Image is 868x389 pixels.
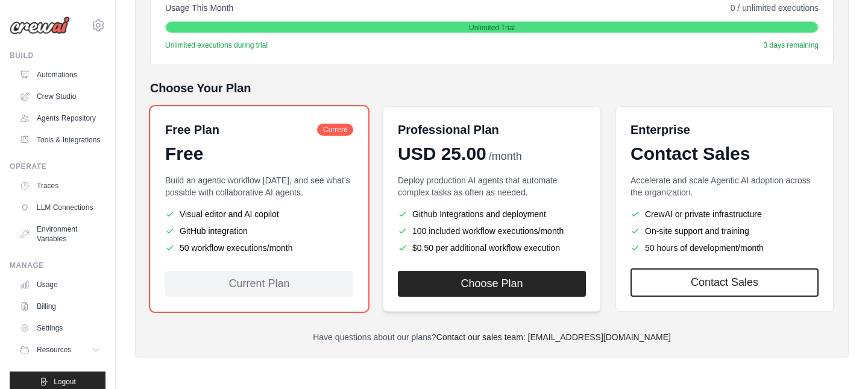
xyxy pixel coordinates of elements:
a: Tools & Integrations [14,130,105,150]
p: Have questions about our plans? [150,331,834,343]
img: Logo [10,16,70,34]
li: Github Integrations and deployment [398,208,586,220]
li: CrewAI or private infrastructure [631,208,819,220]
a: Environment Variables [14,220,105,248]
div: Manage [10,261,105,270]
p: Deploy production AI agents that automate complex tasks as often as needed. [398,174,586,198]
span: Unlimited Trial [469,23,515,33]
li: GitHub integration [165,225,353,237]
h6: Free Plan [165,121,219,138]
div: Build [10,51,105,60]
a: Settings [14,318,105,338]
li: $0.50 per additional workflow execution [398,242,586,254]
h6: Enterprise [631,121,819,138]
li: 100 included workflow executions/month [398,225,586,237]
a: Automations [14,65,105,84]
button: Resources [14,340,105,359]
a: Billing [14,297,105,316]
a: Agents Repository [14,109,105,128]
a: Traces [14,176,105,195]
li: 50 workflow executions/month [165,242,353,254]
span: 0 / unlimited executions [731,2,819,14]
h5: Choose Your Plan [150,80,834,96]
a: LLM Connections [14,198,105,217]
div: Current Plan [165,271,353,297]
span: /month [489,148,522,165]
span: USD 25.00 [398,143,486,165]
li: Visual editor and AI copilot [165,208,353,220]
li: 50 hours of development/month [631,242,819,254]
span: Usage This Month [165,2,233,14]
button: Choose Plan [398,271,586,297]
h6: Professional Plan [398,121,499,138]
div: Contact Sales [631,143,819,165]
span: 3 days remaining [764,40,819,50]
span: Logout [54,377,76,387]
li: On-site support and training [631,225,819,237]
p: Accelerate and scale Agentic AI adoption across the organization. [631,174,819,198]
span: Resources [37,345,71,355]
a: Usage [14,275,105,294]
a: Contact our sales team: [EMAIL_ADDRESS][DOMAIN_NAME] [436,332,671,342]
div: Operate [10,162,105,171]
a: Crew Studio [14,87,105,106]
p: Build an agentic workflow [DATE], and see what's possible with collaborative AI agents. [165,174,353,198]
div: Free [165,143,353,165]
a: Contact Sales [631,268,819,297]
span: Current [317,124,353,136]
span: Unlimited executions during trial [165,40,268,50]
